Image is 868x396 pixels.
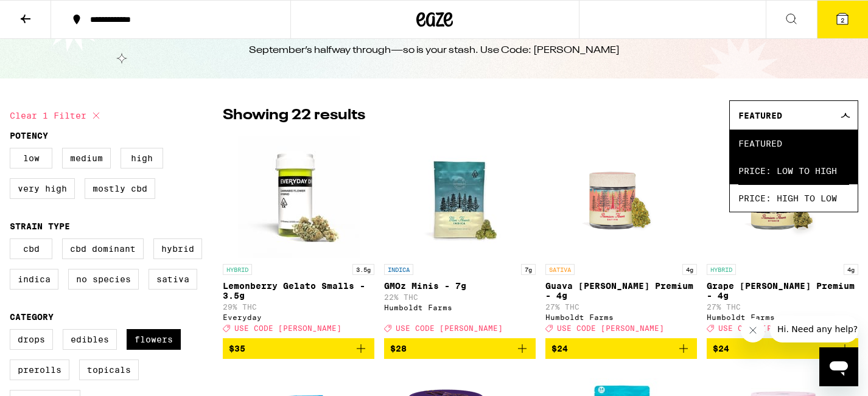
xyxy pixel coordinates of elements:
p: 4g [682,264,697,275]
label: Edibles [63,329,117,350]
span: $24 [551,344,568,353]
label: Very High [10,178,75,199]
button: Add to bag [545,338,697,359]
label: Topicals [79,360,139,380]
span: 2 [841,16,844,24]
img: Humboldt Farms - Guava Mintz Premium - 4g [561,136,682,258]
p: HYBRID [223,264,252,275]
p: SATIVA [545,264,575,275]
span: USE CODE [PERSON_NAME] [557,324,664,332]
span: USE CODE [PERSON_NAME] [718,324,825,332]
p: Showing 22 results [223,105,365,126]
label: CBD Dominant [62,238,144,259]
label: No Species [68,269,139,290]
span: USE CODE [PERSON_NAME] [234,324,341,332]
button: Add to bag [707,338,858,359]
div: September’s halfway through—so is your stash. Use Code: [PERSON_NAME] [249,44,620,57]
p: Lemonberry Gelato Smalls - 3.5g [223,281,374,300]
label: Sativa [149,269,197,290]
img: Humboldt Farms - GMOz Minis - 7g [399,136,521,258]
p: INDICA [384,264,413,275]
label: Hybrid [153,238,202,259]
p: 27% THC [707,303,858,311]
span: Price: High to Low [738,184,849,212]
p: 4g [844,264,858,275]
div: Humboldt Farms [545,313,697,321]
label: Prerolls [10,360,69,380]
label: Medium [62,148,111,168]
legend: Strain Type [10,221,70,231]
button: Clear 1 filter [10,100,103,131]
p: Grape [PERSON_NAME] Premium - 4g [707,281,858,300]
img: Humboldt Farms - Grape Runtz Premium - 4g [722,136,844,258]
legend: Potency [10,131,48,141]
label: High [121,148,163,168]
label: Indica [10,269,58,290]
div: Everyday [223,313,374,321]
img: Everyday - Lemonberry Gelato Smalls - 3.5g [238,136,360,258]
label: Drops [10,329,53,350]
label: Flowers [127,329,181,350]
label: Mostly CBD [85,178,155,199]
div: Humboldt Farms [384,304,536,311]
p: HYBRID [707,264,736,275]
span: $28 [390,344,407,353]
a: Open page for Lemonberry Gelato Smalls - 3.5g from Everyday [223,136,374,338]
button: 2 [817,1,868,38]
iframe: Button to launch messaging window [819,347,858,386]
p: GMOz Minis - 7g [384,281,536,291]
span: $24 [713,344,729,353]
label: CBD [10,238,52,259]
span: Featured [738,130,849,157]
p: 27% THC [545,303,697,311]
div: Humboldt Farms [707,313,858,321]
span: USE CODE [PERSON_NAME] [396,324,503,332]
span: Price: Low to High [738,157,849,184]
span: $35 [229,344,245,353]
span: Featured [738,111,782,120]
a: Open page for GMOz Minis - 7g from Humboldt Farms [384,136,536,338]
iframe: Close message [741,318,765,342]
a: Open page for Grape Runtz Premium - 4g from Humboldt Farms [707,136,858,338]
p: Guava [PERSON_NAME] Premium - 4g [545,281,697,300]
label: Low [10,148,52,168]
p: 7g [521,264,536,275]
p: 29% THC [223,303,374,311]
button: Add to bag [384,338,536,359]
p: 22% THC [384,293,536,301]
legend: Category [10,312,54,322]
button: Add to bag [223,338,374,359]
iframe: Message from company [770,316,858,342]
a: Open page for Guava Mintz Premium - 4g from Humboldt Farms [545,136,697,338]
p: 3.5g [352,264,374,275]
